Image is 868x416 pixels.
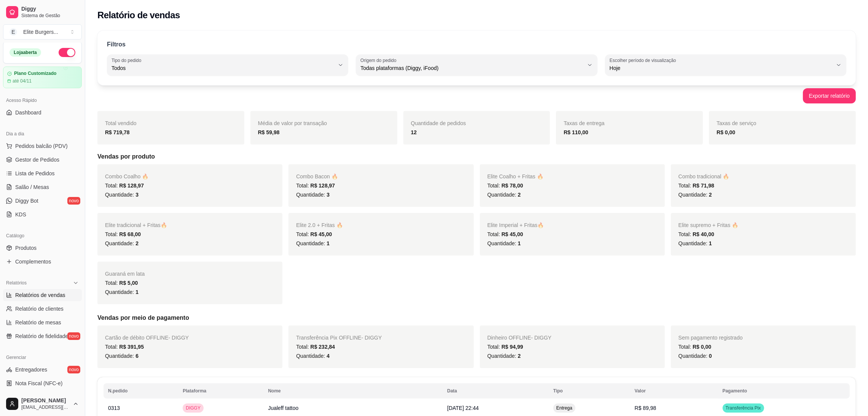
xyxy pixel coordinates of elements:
article: até 04/11 [13,78,32,84]
span: Gestor de Pedidos [15,156,59,164]
span: Taxas de entrega [564,120,604,126]
span: Quantidade de pedidos [411,120,466,126]
span: R$ 391,95 [119,344,144,350]
button: Alterar Status [59,48,75,57]
span: 4 [326,353,330,359]
span: 2 [709,192,712,198]
div: Dia a dia [3,128,82,140]
span: Total vendido [105,120,137,126]
span: 3 [326,192,330,198]
th: Nome [263,383,443,399]
span: R$ 5,00 [119,280,138,286]
span: 2 [135,240,139,246]
td: Jualeff tattoo [263,400,443,416]
span: Diggy Bot [15,197,38,205]
span: Total: [105,280,138,286]
a: Gestor de Pedidos [3,154,82,166]
strong: R$ 0,00 [717,129,735,135]
span: Dinheiro OFFLINE - DIGGY [487,335,552,341]
span: R$ 45,00 [311,231,332,237]
strong: 12 [411,129,417,135]
span: Produtos [15,244,37,252]
span: Total: [678,231,714,237]
label: Origem do pedido [360,57,399,64]
span: Salão / Mesas [15,183,49,191]
span: 6 [135,353,139,359]
span: Relatório de fidelidade [15,332,68,340]
span: R$ 128,97 [119,183,144,189]
a: Lista de Pedidos [3,167,82,179]
a: Salão / Mesas [3,181,82,193]
a: KDS [3,208,82,221]
span: Taxas de serviço [717,120,756,126]
p: Filtros [107,40,126,49]
button: [PERSON_NAME][EMAIL_ADDRESS][DOMAIN_NAME] [3,395,82,413]
span: Combo Coalho 🔥 [105,173,148,179]
label: Escolher período de visualização [610,57,678,64]
th: Data [443,383,549,399]
button: Tipo do pedidoTodos [107,54,348,76]
span: Cartão de débito OFFLINE - DIGGY [105,335,189,341]
span: Guaraná em lata [105,271,145,277]
span: Quantidade: [487,353,521,359]
span: Quantidade: [105,353,139,359]
div: Elite Burgers ... [23,28,58,36]
a: DiggySistema de Gestão [3,3,82,21]
span: [DATE] 22:44 [447,405,479,411]
a: Complementos [3,256,82,268]
label: Tipo do pedido [111,57,144,64]
span: Total: [487,183,523,189]
span: Total: [105,231,141,237]
a: Plano Customizadoaté 04/11 [3,67,82,88]
span: Média de valor por transação [258,120,327,126]
span: 3 [135,192,139,198]
button: Exportar relatório [803,88,856,103]
span: Entrega [555,405,574,411]
span: Quantidade: [678,353,712,359]
span: 1 [135,289,139,295]
span: R$ 78,00 [502,183,523,189]
strong: R$ 110,00 [564,129,588,135]
th: Plataforma [178,383,263,399]
span: Lista de Pedidos [15,170,55,177]
span: Elite tradicional + Fritas🔥 [105,222,167,228]
span: Quantidade: [105,289,139,295]
span: 0313 [108,405,120,411]
a: Relatório de clientes [3,303,82,315]
span: 1 [518,240,521,246]
a: Nota Fiscal (NFC-e) [3,377,82,389]
span: R$ 128,97 [311,183,335,189]
span: R$ 94,99 [502,344,523,350]
a: Entregadoresnovo [3,364,82,376]
button: Origem do pedidoTodas plataformas (Diggy, iFood) [356,54,597,76]
span: Total: [296,344,335,350]
span: Dashboard [15,109,41,116]
span: Quantidade: [678,240,712,246]
span: Total: [487,231,523,237]
span: Elite 2.0 + Fritas 🔥 [296,222,342,228]
span: Relatórios [6,280,27,286]
span: R$ 0,00 [693,344,711,350]
span: Total: [296,231,332,237]
button: Select a team [3,24,82,40]
span: Total: [105,183,144,189]
span: Complementos [15,258,51,265]
span: Elite Coalho + Fritas 🔥 [487,173,543,179]
span: Quantidade: [487,192,521,198]
span: R$ 232,84 [311,344,335,350]
span: Diggy [21,6,79,13]
span: 0 [709,353,712,359]
span: R$ 89,98 [635,405,656,411]
a: Relatório de mesas [3,316,82,329]
a: Dashboard [3,106,82,119]
span: 2 [518,353,521,359]
span: Todas plataformas (Diggy, iFood) [360,64,583,72]
h5: Vendas por produto [97,152,856,161]
span: E [10,28,17,36]
span: Transferência Pix OFFLINE - DIGGY [296,335,382,341]
span: Relatório de mesas [15,319,61,326]
a: Produtos [3,242,82,254]
span: Elite Imperial + Fritas🔥 [487,222,544,228]
a: Relatório de fidelidadenovo [3,330,82,342]
span: [EMAIL_ADDRESS][DOMAIN_NAME] [21,404,70,410]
